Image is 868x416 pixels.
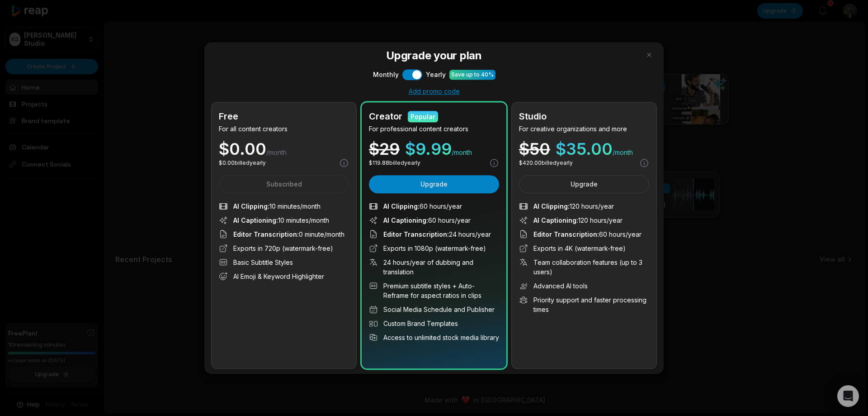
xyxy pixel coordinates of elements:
span: $ 0.00 [219,141,266,157]
li: Basic Subtitle Styles [219,258,349,267]
h2: Creator [369,110,402,123]
div: Save up to 40% [451,71,494,79]
span: $ 9.99 [405,141,452,157]
span: 60 hours/year [383,201,462,211]
span: Editor Transcription : [233,230,299,238]
h3: Upgrade your plan [212,48,656,64]
span: $ 35.00 [556,141,613,157]
span: /month [613,148,633,157]
button: Upgrade [519,175,649,193]
span: AI Clipping : [383,202,420,210]
span: /month [266,148,287,157]
span: 24 hours/year [383,230,491,239]
span: AI Captioning : [383,216,428,224]
li: 24 hours/year of dubbing and translation [369,258,499,277]
div: $ 29 [369,141,400,157]
p: $ 119.88 billed yearly [369,159,420,167]
span: 120 hours/year [533,201,614,211]
span: AI Clipping : [533,202,570,210]
button: Upgrade [369,175,499,193]
li: Access to unlimited stock media library [369,333,499,342]
span: 60 hours/year [533,230,642,239]
p: For creative organizations and more [519,124,649,134]
span: 10 minutes/month [233,201,321,211]
span: AI Captioning : [233,216,278,224]
li: Exports in 4K (watermark-free) [519,244,649,253]
div: Popular [410,112,435,121]
span: 120 hours/year [533,215,623,225]
span: AI Clipping : [233,202,269,210]
p: $ 420.00 billed yearly [519,159,573,167]
p: $ 0.00 billed yearly [219,159,266,167]
span: AI Captioning : [533,216,578,224]
span: Yearly [426,70,446,79]
span: 10 minutes/month [233,215,329,225]
li: Team collaboration features (up to 3 users) [519,258,649,277]
li: Exports in 720p (watermark-free) [219,244,349,253]
p: For all content creators [219,124,349,134]
span: 60 hours/year [383,215,471,225]
li: Custom Brand Templates [369,319,499,328]
div: Add promo code [212,87,656,96]
li: Priority support and faster processing times [519,295,649,314]
span: /month [452,148,472,157]
span: Editor Transcription : [383,230,449,238]
span: 0 minute/month [233,230,344,239]
li: Exports in 1080p (watermark-free) [369,244,499,253]
h2: Free [219,110,238,123]
p: For professional content creators [369,124,499,134]
span: Monthly [373,70,399,79]
h2: Studio [519,110,547,123]
span: Editor Transcription : [533,230,599,238]
li: AI Emoji & Keyword Highlighter [219,272,349,281]
li: Premium subtitle styles + Auto-Reframe for aspect ratios in clips [369,281,499,300]
li: Advanced AI tools [519,281,649,291]
div: $ 50 [519,141,550,157]
li: Social Media Schedule and Publisher [369,305,499,314]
